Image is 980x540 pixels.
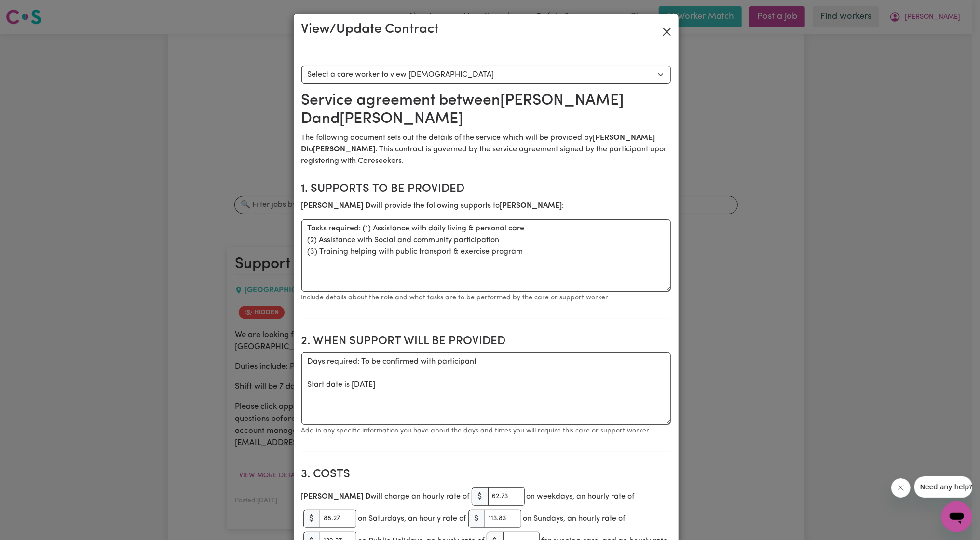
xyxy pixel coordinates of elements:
[891,478,911,498] iframe: Close message
[313,146,376,153] b: [PERSON_NAME]
[301,219,671,292] textarea: Tasks required: (1) Assistance with daily living & personal care (2) Assistance with Social and c...
[914,476,972,498] iframe: Message from company
[301,132,671,167] p: The following document sets out the details of the service which will be provided by to . This co...
[301,202,371,210] b: [PERSON_NAME] D
[301,427,651,434] small: Add in any specific information you have about the days and times you will require this care or s...
[301,294,609,301] small: Include details about the role and what tasks are to be performed by the care or support worker
[301,92,671,129] h2: Service agreement between [PERSON_NAME] D and [PERSON_NAME]
[303,510,320,528] span: $
[301,493,371,500] b: [PERSON_NAME] D
[301,22,439,38] h3: View/Update Contract
[301,200,671,212] p: will provide the following supports to :
[301,335,671,349] h2: 2. When support will be provided
[468,510,485,528] span: $
[301,182,671,196] h2: 1. Supports to be provided
[659,24,675,40] button: Close
[500,202,562,210] b: [PERSON_NAME]
[6,7,58,14] span: Need any help?
[941,501,972,532] iframe: Button to launch messaging window
[472,487,489,506] span: $
[301,468,671,482] h2: 3. Costs
[301,352,671,425] textarea: Days required: To be confirmed with participant Start date is [DATE]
